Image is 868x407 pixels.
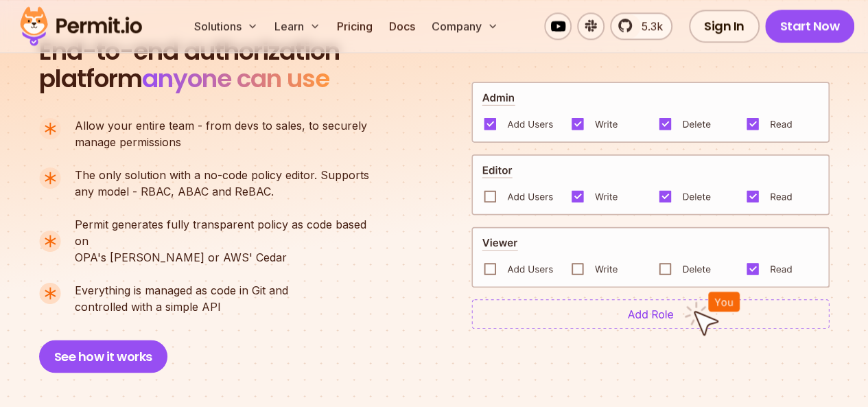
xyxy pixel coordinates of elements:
img: Permit logo [14,3,148,49]
a: 5.3k [610,12,672,40]
span: The only solution with a no-code policy editor. Supports [75,167,369,183]
span: Allow your entire team - from devs to sales, to securely [75,117,367,134]
p: controlled with a simple API [75,282,288,315]
p: any model - RBAC, ABAC and ReBAC. [75,167,369,200]
button: Company [426,12,504,40]
p: OPA's [PERSON_NAME] or AWS' Cedar [75,216,381,266]
button: Learn [269,12,326,40]
a: Docs [384,12,421,40]
span: 5.3k [633,18,663,34]
span: anyone can use [142,61,329,96]
button: See how it works [39,340,167,373]
p: manage permissions [75,117,367,150]
a: Pricing [331,12,378,40]
a: Start Now [765,10,855,43]
h2: platform [39,38,340,93]
span: Permit generates fully transparent policy as code based on [75,216,381,249]
span: Everything is managed as code in Git and [75,282,288,299]
a: Sign In [689,10,760,43]
button: Solutions [189,12,263,40]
